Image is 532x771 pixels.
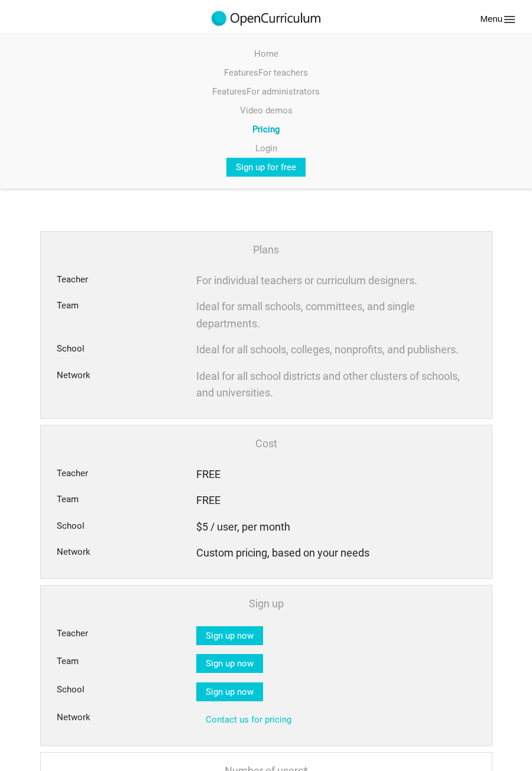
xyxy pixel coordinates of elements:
[53,243,480,256] p: Plans
[196,710,301,729] a: Contact us for pricing
[210,9,322,28] img: 2017-logo-m.png
[196,519,476,536] div: $5 / user, per month
[196,545,476,562] div: Custom pricing, based on your needs
[224,67,258,78] span: Features
[196,682,263,701] a: Sign up now
[57,341,196,359] div: School
[476,12,520,27] button: Menu
[226,158,306,177] a: Sign up for free
[196,466,476,483] div: FREE
[212,86,246,97] span: Features
[196,368,476,402] p: Ideal for all school districts and other clusters of schools, and universities.
[196,272,476,289] p: For individual teachers or curriculum designers.
[53,437,480,450] p: Cost
[196,654,263,673] a: Sign up now
[57,710,196,729] div: Network
[57,466,196,483] div: Teacher
[57,626,196,645] div: Teacher
[196,341,476,359] p: Ideal for all schools, colleges, nonprofits, and publishers.
[196,298,476,333] p: Ideal for small schools, committees, and single departments.
[57,682,196,701] div: School
[57,519,196,536] div: School
[57,298,196,333] div: Team
[57,654,196,673] div: Team
[196,492,476,509] div: FREE
[57,545,196,562] div: Network
[57,492,196,509] div: Team
[57,368,196,402] div: Network
[57,272,196,289] div: Teacher
[196,626,263,645] a: Sign up now
[53,597,480,610] p: Sign up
